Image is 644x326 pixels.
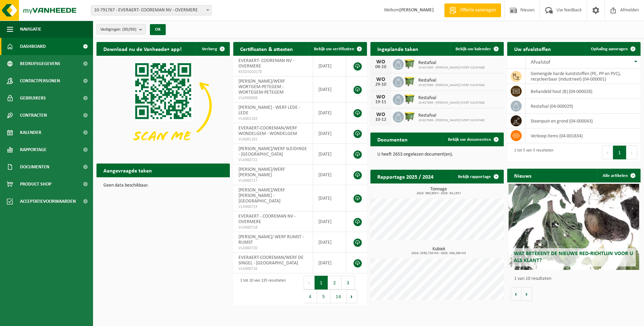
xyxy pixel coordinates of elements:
[238,255,304,266] span: EVERAERT-COOREMAN/WERF DE SINGEL - [GEOGRAPHIC_DATA]
[509,184,640,270] a: Wat betekent de nieuwe RED-richtlijn voor u als klant?
[238,105,300,116] span: [PERSON_NAME] - WERF LEDE - LEDE
[238,95,308,101] span: VLA900898
[238,204,308,210] span: VLA900719
[522,287,532,301] button: Volgende
[374,117,388,122] div: 10-12
[374,252,504,255] span: 2024: 2530,720 m3 - 2025: 430,200 m3
[585,42,640,56] a: Ophaling aanvragen
[91,5,212,15] span: 10-791767 - EVERAERT- COOREMAN NV - OVERMERE
[313,185,346,211] td: [DATE]
[304,276,315,290] button: Previous
[514,276,637,281] p: 1 van 10 resultaten
[202,47,217,51] span: Verberg
[20,193,76,210] span: Acceptatievoorwaarden
[370,42,425,55] h2: Ingeplande taken
[237,275,286,304] div: 1 tot 10 van 135 resultaten
[304,290,317,303] button: 4
[525,84,641,99] td: behandeld hout (B) (04-000028)
[418,118,485,123] span: 10-927699 - [PERSON_NAME]/WERF SLEIDINGE
[507,169,538,182] h2: Nieuws
[20,38,46,55] span: Dashboard
[531,60,550,65] span: Afvalstof
[313,56,346,76] td: [DATE]
[418,101,485,105] span: 10-927699 - [PERSON_NAME]/WERF SLEIDINGE
[341,276,355,290] button: 3
[418,78,485,83] span: Restafval
[96,42,188,55] h2: Download nu de Vanheede+ app!
[450,42,503,56] a: Bekijk uw kalender
[238,126,297,136] span: EVERAERT-COOREMAN/WERF WONDELGEM - WONDELGEM
[374,247,504,255] h3: Kubiek
[238,266,308,272] span: VLA900716
[374,59,388,65] div: WO
[100,24,136,35] span: Vestigingen
[418,113,485,118] span: Restafval
[238,116,308,122] span: VLA001183
[238,167,285,178] span: [PERSON_NAME]/WERF [PERSON_NAME]
[238,58,294,69] span: EVERAERT- COOREMAN NV - OVERMERE
[374,65,388,70] div: 08-10
[20,72,60,90] span: Contactpersonen
[238,137,308,142] span: VLA001181
[525,114,641,128] td: steenpuin en grond (04-000043)
[315,276,328,290] button: 1
[418,66,485,70] span: 10-927699 - [PERSON_NAME]/WERF SLEIDINGE
[456,47,491,51] span: Bekijk uw kalender
[613,146,626,159] button: 1
[96,164,159,177] h2: Aangevraagde taken
[314,47,354,51] span: Bekijk uw certificaten
[452,170,503,183] a: Bekijk rapportage
[238,225,308,230] span: VLA900718
[103,183,223,188] p: Geen data beschikbaar.
[238,188,285,204] span: [PERSON_NAME]/WERF [PERSON_NAME] - [GEOGRAPHIC_DATA]
[448,137,491,142] span: Bekijk uw documenten
[238,79,285,95] span: [PERSON_NAME]/WERF WORTGEM-PETEGEM - WORTEGEM-PETEGEM
[313,144,346,165] td: [DATE]
[370,133,415,146] h2: Documenten
[444,3,501,17] a: Offerte aanvragen
[328,276,341,290] button: 2
[313,103,346,123] td: [DATE]
[233,42,300,55] h2: Certificaten & attesten
[238,157,308,163] span: VLA900722
[313,165,346,185] td: [DATE]
[404,93,416,105] img: WB-1100-HPE-GN-51
[418,60,485,66] span: Restafval
[91,6,211,15] span: 10-791767 - EVERAERT- COOREMAN NV - OVERMERE
[122,27,136,32] count: (90/90)
[399,8,434,13] strong: [PERSON_NAME]
[514,251,633,263] span: Wat betekent de nieuwe RED-richtlijn voor u als klant?
[525,69,641,84] td: gemengde harde kunststoffen (PE, PP en PVC), recycleerbaar (industrieel) (04-000001)
[150,24,166,35] button: OK
[20,21,41,38] span: Navigatie
[330,290,347,303] button: 14
[20,176,51,193] span: Product Shop
[238,146,307,157] span: [PERSON_NAME]/WERF SLEIDINGE - [GEOGRAPHIC_DATA]
[313,123,346,144] td: [DATE]
[238,178,308,183] span: VLA900717
[374,192,504,195] span: 2024: 390,903 t - 2025: 34,133 t
[96,24,146,34] button: Vestigingen(90/90)
[20,141,47,158] span: Rapportage
[374,187,504,195] h3: Tonnage
[602,146,613,159] button: Previous
[418,95,485,101] span: Restafval
[196,42,229,56] button: Verberg
[418,83,485,87] span: 10-927699 - [PERSON_NAME]/WERF SLEIDINGE
[238,245,308,251] span: VLA900720
[404,111,416,122] img: WB-1100-HPE-GN-51
[507,42,558,55] h2: Uw afvalstoffen
[511,145,553,160] div: 1 tot 5 van 5 resultaten
[597,169,640,182] a: Alle artikelen
[374,94,388,100] div: WO
[313,253,346,273] td: [DATE]
[96,56,230,156] img: Download de VHEPlus App
[238,69,308,75] span: RED25010170
[308,42,366,56] a: Bekijk uw certificaten
[20,55,60,72] span: Bedrijfsgegevens
[511,287,522,301] button: Vorige
[370,170,440,183] h2: Rapportage 2025 / 2024
[20,107,47,124] span: Contracten
[313,211,346,232] td: [DATE]
[238,214,296,224] span: EVERAERT - COOREMAN NV - OVERMERE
